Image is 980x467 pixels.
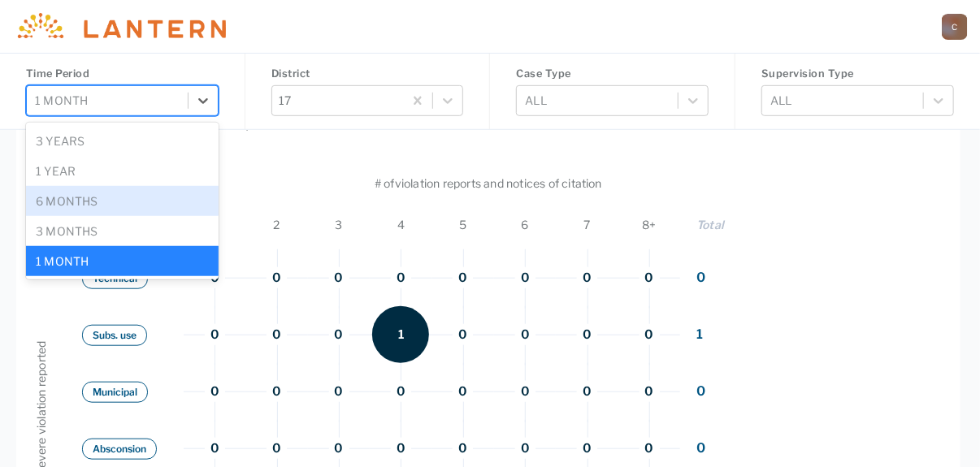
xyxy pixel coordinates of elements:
[82,382,148,403] button: Municipal
[329,268,349,288] button: 0
[494,216,556,233] span: 6
[515,439,536,459] button: 0
[640,439,660,459] button: 0
[26,246,219,276] div: 1 month
[577,325,597,345] button: 0
[26,66,219,81] h4: Time Period
[391,382,411,402] button: 0
[618,216,680,233] span: 8+
[577,439,597,459] button: 0
[640,382,660,402] button: 0
[267,382,287,402] button: 0
[640,268,660,288] button: 0
[391,268,411,288] button: 0
[942,14,968,40] a: C
[26,216,219,246] div: 3 months
[82,325,147,346] button: Subs. use
[329,382,349,402] button: 0
[308,216,370,233] span: 3
[272,87,404,114] div: 17
[696,270,705,285] span: 0
[245,216,307,233] span: 2
[515,325,536,345] button: 0
[761,66,954,81] h4: Supervision Type
[13,13,226,40] img: Lantern
[696,326,703,342] span: 1
[205,325,225,345] button: 0
[372,306,429,363] button: 1
[26,156,219,186] div: 1 year
[267,439,287,459] button: 0
[391,439,411,459] button: 0
[696,440,705,456] span: 0
[267,325,287,345] button: 0
[453,268,473,288] button: 0
[556,216,618,233] span: 7
[329,439,349,459] button: 0
[577,382,597,402] button: 0
[370,216,431,233] span: 4
[432,216,494,233] span: 5
[577,268,597,288] button: 0
[33,150,944,216] div: # of violation reports and notices of citation
[267,268,287,288] button: 0
[453,439,473,459] button: 0
[516,66,709,81] h4: Case Type
[205,439,225,459] button: 0
[696,218,724,231] span: Total
[515,382,536,402] button: 0
[271,66,464,81] h4: District
[26,126,219,156] div: 3 years
[696,383,705,399] span: 0
[26,186,219,216] div: 6 months
[453,382,473,402] button: 0
[205,382,225,402] button: 0
[453,325,473,345] button: 0
[329,325,349,345] button: 0
[640,325,660,345] button: 0
[515,268,536,288] button: 0
[82,439,157,460] button: Absconsion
